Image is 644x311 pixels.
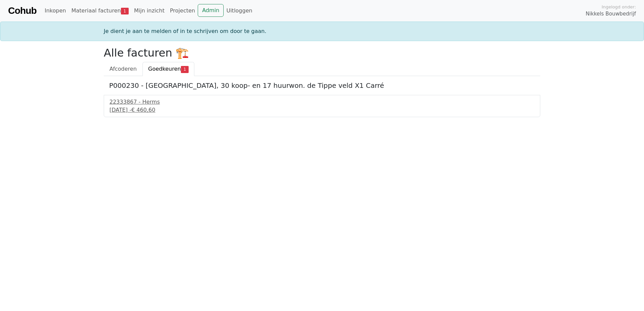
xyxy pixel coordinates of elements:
[198,4,224,17] a: Admin
[109,98,535,114] a: 22333867 - Herms[DATE] -€ 460,60
[224,4,255,18] a: Uitloggen
[167,4,198,18] a: Projecten
[586,10,636,18] span: Nikkels Bouwbedrijf
[148,66,181,72] span: Goedkeuren
[109,106,535,114] div: [DATE] -
[42,4,68,18] a: Inkopen
[121,8,129,14] span: 1
[181,66,189,73] span: 1
[131,107,155,113] span: € 460,60
[8,3,36,19] a: Cohub
[131,4,167,18] a: Mijn inzicht
[100,27,544,35] div: Je dient je aan te melden of in te schrijven om door te gaan.
[69,4,131,18] a: Materiaal facturen1
[109,81,535,90] h5: P000230 - [GEOGRAPHIC_DATA], 30 koop- en 17 huurwon. de Tippe veld X1 Carré
[104,62,142,76] a: Afcoderen
[109,98,535,106] div: 22333867 - Herms
[602,4,636,10] span: Ingelogd onder:
[142,62,194,76] a: Goedkeuren1
[109,66,137,72] span: Afcoderen
[104,46,540,59] h2: Alle facturen 🏗️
